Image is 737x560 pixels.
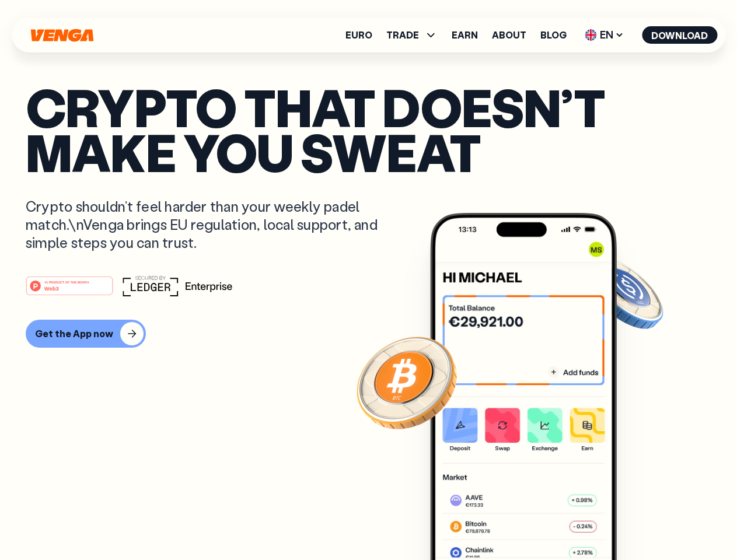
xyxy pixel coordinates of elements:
div: Get the App now [35,328,113,339]
button: Get the App now [26,320,146,348]
button: Download [642,26,717,44]
a: Euro [345,30,372,40]
tspan: #1 PRODUCT OF THE MONTH [44,280,89,283]
a: Blog [540,30,567,40]
span: TRADE [386,28,438,42]
a: #1 PRODUCT OF THE MONTHWeb3 [26,283,113,298]
img: USDC coin [582,251,666,335]
a: Earn [452,30,478,40]
p: Crypto that doesn’t make you sweat [26,85,711,174]
img: Bitcoin [354,330,459,435]
tspan: Web3 [44,285,59,291]
a: About [492,30,526,40]
a: Get the App now [26,320,711,348]
span: EN [581,26,628,44]
img: flag-uk [585,29,596,41]
svg: Home [29,29,95,42]
p: Crypto shouldn’t feel harder than your weekly padel match.\nVenga brings EU regulation, local sup... [26,197,394,252]
span: TRADE [386,30,419,40]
